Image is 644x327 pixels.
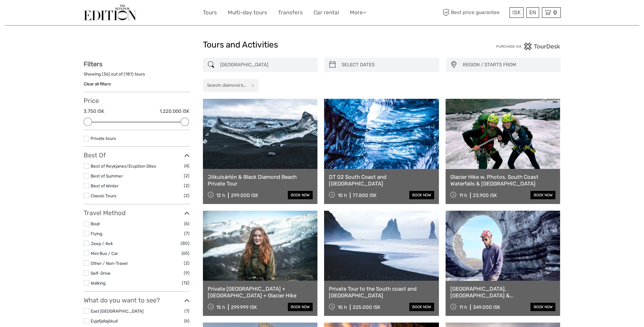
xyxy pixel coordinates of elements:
span: Best price guarantee [441,7,508,18]
span: (1) [184,307,190,315]
label: 1.220.000 ISK [160,108,190,115]
a: Private tours [91,136,116,141]
span: (65) [182,250,190,257]
span: (4) [184,162,190,170]
span: ISK [512,9,521,16]
label: 181 [125,71,132,77]
div: 349.000 ISK [473,304,500,310]
h2: Search: diamond b... [207,83,246,88]
span: 10 h [338,304,347,310]
a: Other / Non-Travel [91,261,128,266]
div: 77.800 ISK [353,193,377,198]
label: 3.750 ISK [84,108,104,115]
div: 225.000 ISK [353,304,380,310]
h3: What do you want to see? [84,296,190,304]
a: Multi-day tours [228,8,267,17]
div: 299.999 ISK [231,304,257,310]
img: PurchaseViaTourDesk.png [496,42,560,50]
a: Jeep / 4x4 [91,241,113,246]
input: SEARCH [218,59,315,70]
a: Best of Summer [91,173,123,178]
label: 36 [103,71,108,77]
button: REGION / STARTS FROM [460,60,557,70]
span: (7) [184,230,190,237]
a: Clear all filters [84,81,111,86]
span: (2) [184,259,190,267]
a: Car rental [314,8,339,17]
span: 12 h [216,193,225,198]
span: (2) [184,182,190,189]
a: book now [409,303,434,311]
span: 11 h [459,193,467,198]
h3: Best Of [84,151,190,159]
a: Mini Bus / Car [91,251,118,256]
a: book now [288,303,313,311]
span: (9) [184,269,190,277]
h3: Travel Method [84,209,190,217]
span: 10 h [338,193,347,198]
input: SELECT DATES [339,59,436,70]
h3: Price [84,97,190,105]
a: Tours [203,8,217,17]
a: Self-Drive [91,271,111,276]
strong: Filters [84,60,102,68]
a: Eyjafjallajökull [91,318,118,323]
a: Boat [91,221,100,226]
span: (6) [184,317,190,324]
span: (6) [184,220,190,227]
button: x [247,82,256,89]
a: Glacier Hike w. Photos, South Coast Waterfalls & [GEOGRAPHIC_DATA] [450,174,556,187]
span: (2) [184,172,190,179]
img: The Reykjavík Edition [84,5,136,20]
a: East [GEOGRAPHIC_DATA] [91,309,143,314]
span: (12) [182,279,190,287]
span: 15 h [216,304,225,310]
a: Jökulsárlón & Black Diamond Beach Private Tour [208,174,313,187]
p: We're away right now. Please check back later! [9,11,72,16]
span: (2) [184,192,190,199]
a: Transfers [278,8,303,17]
a: Private Tour to the South coast and [GEOGRAPHIC_DATA] [329,286,434,299]
a: Flying [91,231,102,236]
a: Best of Winter [91,183,119,188]
a: Best of Reykjanes/Eruption Sites [91,163,156,169]
button: Open LiveChat chat widget [73,10,81,18]
div: 23.900 ISK [473,193,497,198]
a: More [350,8,366,17]
a: Classic Tours [91,193,116,198]
a: DT 02 South Coast and [GEOGRAPHIC_DATA] [329,174,434,187]
div: EN [526,7,539,18]
span: (80) [181,240,190,247]
a: book now [409,191,434,199]
a: book now [530,191,555,199]
span: 11 h [459,304,467,310]
h1: Tours and Activities [203,40,441,50]
a: book now [288,191,313,199]
div: 299.000 ISK [231,193,258,198]
span: 0 [552,9,558,16]
a: Walking [91,280,106,286]
div: Showing ( ) out of ( ) tours [84,71,190,81]
a: [GEOGRAPHIC_DATA], [GEOGRAPHIC_DATA] & [GEOGRAPHIC_DATA] Private [450,286,556,299]
a: Private [GEOGRAPHIC_DATA] + [GEOGRAPHIC_DATA] + Glacier Hike [208,286,313,299]
a: book now [530,303,555,311]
